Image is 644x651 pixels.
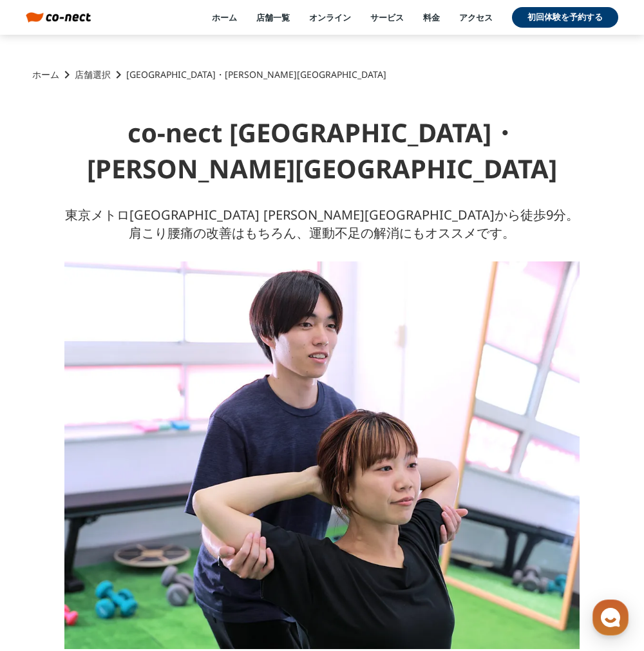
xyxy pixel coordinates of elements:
[212,12,237,23] a: ホーム
[59,67,75,82] i: keyboard_arrow_right
[75,68,111,81] a: 店舗選択
[459,12,493,23] a: アクセス
[370,12,404,23] a: サービス
[126,68,386,81] p: [GEOGRAPHIC_DATA]・[PERSON_NAME][GEOGRAPHIC_DATA]
[512,7,618,28] a: 初回体験を予約する
[111,67,126,82] i: keyboard_arrow_right
[309,12,351,23] a: オンライン
[32,68,59,81] a: ホーム
[64,206,580,242] p: 東京メトロ[GEOGRAPHIC_DATA] [PERSON_NAME][GEOGRAPHIC_DATA]から徒歩9分。肩こり腰痛の改善はもちろん、運動不足の解消にもオススメです。
[32,115,612,187] h1: co-nect [GEOGRAPHIC_DATA]・[PERSON_NAME][GEOGRAPHIC_DATA]
[423,12,440,23] a: 料金
[256,12,290,23] a: 店舗一覧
